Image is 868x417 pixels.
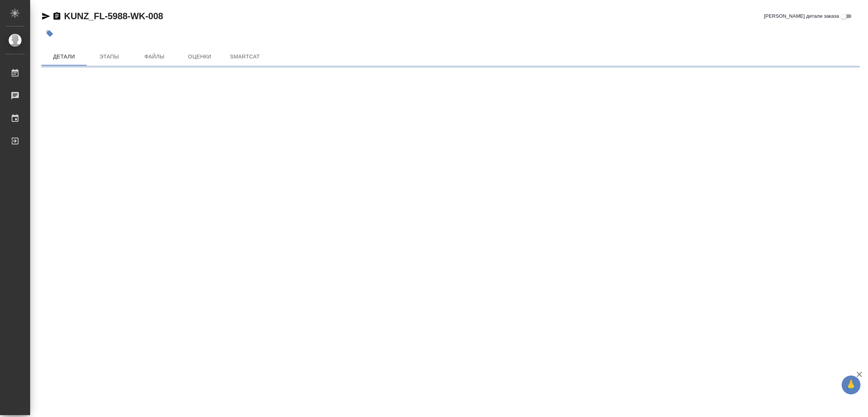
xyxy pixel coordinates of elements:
[41,12,50,21] button: Скопировать ссылку для ЯМессенджера
[136,52,173,61] span: Файлы
[764,12,839,20] span: [PERSON_NAME] детали заказа
[227,52,263,61] span: SmartCat
[91,52,127,61] span: Этапы
[845,377,857,393] span: 🙏
[182,52,218,61] span: Оценки
[64,11,163,21] a: KUNZ_FL-5988-WK-008
[842,376,860,394] button: 🙏
[46,52,82,61] span: Детали
[41,25,58,42] button: Добавить тэг
[52,12,61,21] button: Скопировать ссылку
